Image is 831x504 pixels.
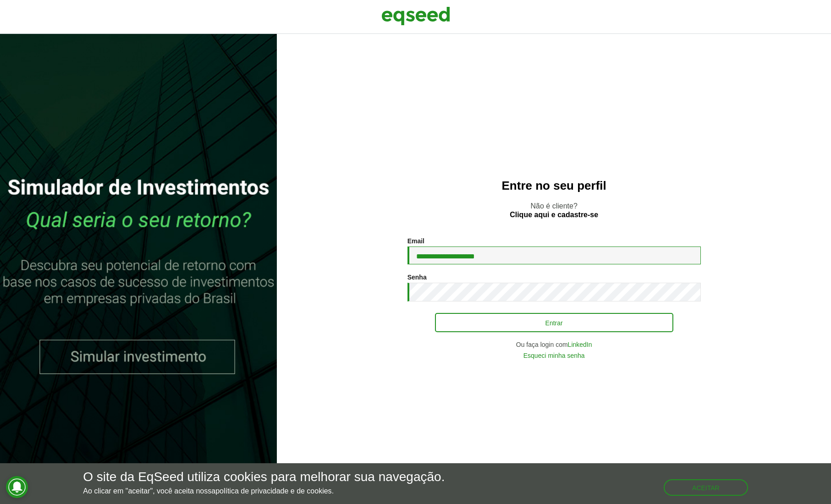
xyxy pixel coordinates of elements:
[435,313,673,332] button: Entrar
[568,341,592,348] a: LinkedIn
[295,179,813,192] h2: Entre no seu perfil
[381,5,450,27] img: EqSeed Logo
[407,238,424,244] label: Email
[407,274,427,280] label: Senha
[83,470,445,484] h5: O site da EqSeed utiliza cookies para melhorar sua navegação.
[523,352,585,359] a: Esqueci minha senha
[664,479,748,496] button: Aceitar
[407,341,701,348] div: Ou faça login com
[83,487,445,495] p: Ao clicar em "aceitar", você aceita nossa .
[215,488,332,495] a: política de privacidade e de cookies
[510,211,598,219] a: Clique aqui e cadastre-se
[295,202,813,219] p: Não é cliente?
